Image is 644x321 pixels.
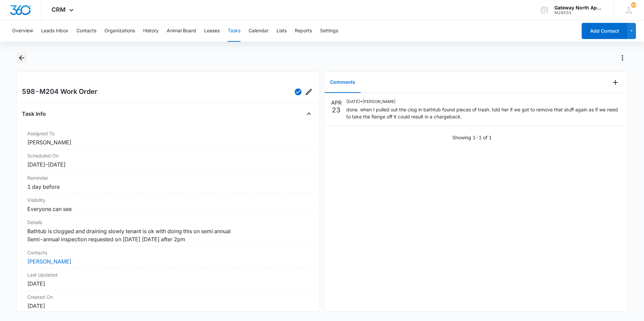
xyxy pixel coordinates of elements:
[346,99,621,105] p: [DATE] • [PERSON_NAME]
[27,174,309,181] dt: Reminder
[27,205,309,213] dd: Everyone can see
[27,271,309,278] dt: Last Updated
[143,20,159,42] button: History
[22,269,314,291] div: Last Updated[DATE]
[167,20,196,42] button: Animal Board
[16,52,27,63] button: Back
[41,20,68,42] button: Leads Inbox
[346,106,621,120] p: done. when I pulled out the clog in bathtub found pieces of trash. told her if we got to remove t...
[228,20,240,42] button: Tasks
[204,20,220,42] button: Leases
[27,160,309,169] dd: [DATE] – [DATE]
[22,246,314,269] div: Contacts[PERSON_NAME]
[27,293,309,300] dt: Created On
[52,6,66,13] span: CRM
[332,107,341,113] p: 23
[303,86,314,97] button: Edit
[22,216,314,246] div: DetailsBathtub is clogged and draining slowly tenant is ok with doing this on semi annual Semi-an...
[610,77,621,88] button: Add Comment
[452,134,492,141] p: Showing 1-1 of 1
[76,20,96,42] button: Contacts
[27,219,309,226] dt: Details
[22,149,314,172] div: Scheduled On[DATE]–[DATE]
[303,108,314,119] button: Close
[27,227,309,243] dd: Bathtub is clogged and draining slowly tenant is ok with doing this on semi annual Semi-annual in...
[27,197,309,204] dt: Visibility
[582,23,627,39] button: Add Contact
[631,2,636,8] span: 19
[249,20,268,42] button: Calendar
[320,20,338,42] button: Settings
[325,72,361,93] button: Comments
[22,127,314,149] div: Assigned To[PERSON_NAME]
[277,20,287,42] button: Lists
[27,302,309,310] dd: [DATE]
[27,152,309,159] dt: Scheduled On
[22,291,314,313] div: Created On[DATE]
[27,183,309,191] dd: 1 day before
[554,5,604,10] div: account name
[22,110,46,118] h4: Task Info
[12,20,33,42] button: Overview
[617,52,628,63] button: Actions
[295,20,312,42] button: Reports
[27,130,309,137] dt: Assigned To
[22,86,97,97] h2: 598-M204 Work Order
[631,2,636,8] div: notifications count
[554,10,604,15] div: account id
[22,172,314,194] div: Reminder1 day before
[27,249,309,256] dt: Contacts
[22,194,314,216] div: VisibilityEveryone can see
[104,20,135,42] button: Organizations
[27,258,71,265] a: [PERSON_NAME]
[331,99,342,107] p: APR
[27,280,309,288] dd: [DATE]
[27,138,309,146] dd: [PERSON_NAME]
